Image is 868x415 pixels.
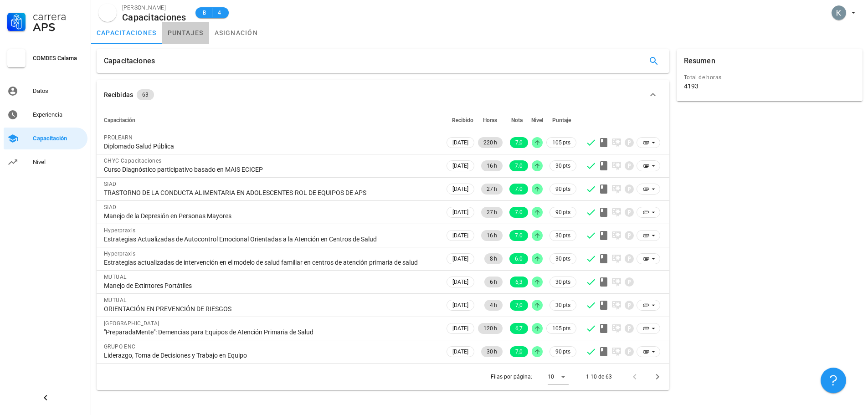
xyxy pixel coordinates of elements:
[201,8,208,17] span: B
[33,87,84,95] div: Datos
[487,184,497,195] span: 27 h
[555,161,570,170] span: 30 pts
[104,117,135,123] span: Capacitación
[452,323,468,333] span: [DATE]
[104,351,437,359] div: Liderazgo, Toma de Decisiones y Trabajo en Equipo
[649,369,666,385] button: Página siguiente
[452,184,468,194] span: [DATE]
[515,277,523,287] span: 6,3
[515,207,523,218] span: 7.0
[531,117,543,123] span: Nivel
[490,277,497,287] span: 6 h
[104,189,437,197] div: TRASTORNO DE LA CONDUCTA ALIMENTARIA EN ADOLESCENTES-ROL DE EQUIPOS DE APS
[104,274,126,280] span: MUTUAL
[487,160,497,171] span: 16 h
[515,230,523,241] span: 7.0
[552,324,570,333] span: 105 pts
[162,22,209,44] a: puntajes
[104,305,437,313] div: ORIENTACIÓN EN PREVENCIÓN DE RIESGOS
[515,160,523,171] span: 7.0
[555,347,570,356] span: 90 pts
[216,8,223,17] span: 4
[104,49,155,73] div: Capacitaciones
[33,135,84,142] div: Capacitación
[33,111,84,118] div: Experiencia
[483,137,497,148] span: 220 h
[555,184,570,194] span: 90 pts
[104,251,135,257] span: Hyperpraxis
[452,231,468,241] span: [DATE]
[515,323,523,334] span: 6,7
[548,373,554,381] div: 10
[515,346,523,357] span: 7,0
[476,109,504,131] th: Horas
[490,300,497,311] span: 4 h
[684,82,699,90] div: 4193
[552,138,570,147] span: 105 pts
[515,137,523,148] span: 7,0
[91,22,162,44] a: capacitaciones
[832,5,846,20] div: avatar
[104,90,133,100] div: Recibidas
[104,343,136,350] span: GRUPO ENC
[97,80,669,109] button: Recibidas 63
[33,22,84,33] div: APS
[104,258,437,266] div: Estrategias actualizadas de intervención en el modelo de salud familiar en centros de atención pr...
[104,142,437,150] div: Diplomado Salud Pública
[555,277,570,287] span: 30 pts
[98,4,117,22] div: avatar
[33,11,84,22] div: Carrera
[104,204,117,210] span: SIAD
[104,227,135,234] span: Hyperpraxis
[586,373,612,381] div: 1-10 de 63
[555,231,570,240] span: 30 pts
[4,128,87,149] a: Capacitación
[104,282,437,290] div: Manejo de Extintores Portátiles
[483,323,497,334] span: 120 h
[104,134,133,141] span: PROLEARN
[515,300,523,311] span: 7,0
[487,230,497,241] span: 16 h
[97,109,445,131] th: Capacitación
[684,73,855,82] div: Total de horas
[452,161,468,171] span: [DATE]
[104,165,437,174] div: Curso Diagnóstico participativo basado en MAIS ECICEP
[104,320,159,327] span: [GEOGRAPHIC_DATA]
[504,109,530,131] th: Nota
[104,297,126,303] span: MUTUAL
[487,346,497,357] span: 30 h
[530,109,544,131] th: Nivel
[452,300,468,310] span: [DATE]
[544,109,578,131] th: Puntaje
[452,117,473,123] span: Recibido
[104,158,162,164] span: CHYC Capacitaciones
[452,347,468,357] span: [DATE]
[4,80,87,102] a: Datos
[452,277,468,287] span: [DATE]
[555,301,570,310] span: 30 pts
[555,208,570,217] span: 90 pts
[684,49,715,73] div: Resumen
[483,117,497,123] span: Horas
[33,55,84,62] div: COMDES Calama
[104,181,117,187] span: SIAD
[445,109,476,131] th: Recibido
[4,104,87,126] a: Experiencia
[452,138,468,148] span: [DATE]
[452,207,468,217] span: [DATE]
[142,89,149,100] span: 63
[122,12,186,22] div: Capacitaciones
[104,212,437,220] div: Manejo de la Depresión en Personas Mayores
[4,151,87,173] a: Nivel
[452,254,468,264] span: [DATE]
[104,328,437,336] div: "PreparadaMente": Demencias para Equipos de Atención Primaria de Salud
[104,235,437,243] div: Estrategias Actualizadas de Autocontrol Emocional Orientadas a la Atención en Centros de Salud
[515,253,523,264] span: 6.0
[209,22,264,44] a: asignación
[555,254,570,263] span: 30 pts
[490,253,497,264] span: 8 h
[487,207,497,218] span: 27 h
[491,364,569,390] div: Filas por página:
[515,184,523,195] span: 7.0
[511,117,523,123] span: Nota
